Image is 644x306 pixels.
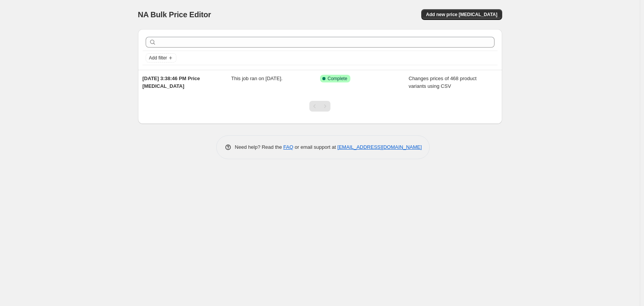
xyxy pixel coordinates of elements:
[235,144,284,150] span: Need help? Read the
[283,144,293,150] a: FAQ
[309,101,330,112] nav: Pagination
[421,9,502,20] button: Add new price [MEDICAL_DATA]
[231,76,283,81] span: This job ran on [DATE].
[146,53,176,63] button: Add filter
[328,76,347,82] span: Complete
[426,12,497,18] span: Add new price [MEDICAL_DATA]
[293,144,337,150] span: or email support at
[149,55,167,61] span: Add filter
[337,144,422,150] a: [EMAIL_ADDRESS][DOMAIN_NAME]
[143,76,200,89] span: [DATE] 3:38:46 PM Price [MEDICAL_DATA]
[409,76,476,89] span: Changes prices of 468 product variants using CSV
[138,10,211,19] span: NA Bulk Price Editor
